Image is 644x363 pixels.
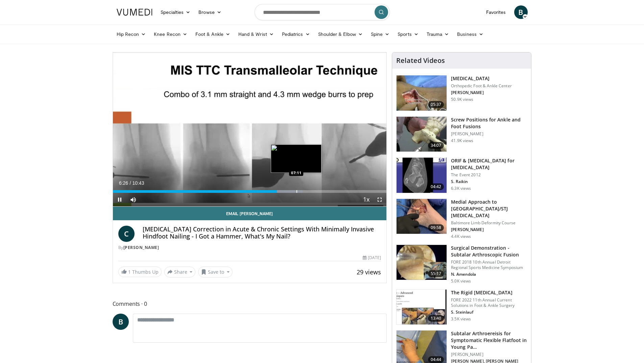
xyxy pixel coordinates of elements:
a: Spine [367,27,393,41]
a: Foot & Ankle [191,27,234,41]
a: 13:40 The Rigid [MEDICAL_DATA] FORE 2022 11th Annual Current Solutions in Foot & Ankle Surgery S.... [396,289,527,325]
button: Playback Rate [359,193,373,206]
video-js: Video Player [113,52,387,207]
p: 4.4K views [451,234,471,239]
a: 05:37 [MEDICAL_DATA] Orthopedic Foot & Ankle Center [PERSON_NAME] 50.9K views [396,75,527,111]
div: Progress Bar [113,190,387,193]
a: Business [453,27,487,41]
a: [PERSON_NAME] [123,245,159,250]
p: S. Steinlauf [451,310,527,315]
p: [PERSON_NAME] [451,90,512,95]
p: 6.3K views [451,186,471,191]
a: Pediatrics [278,27,314,41]
a: Sports [393,27,423,41]
p: [PERSON_NAME] [451,352,527,357]
p: [PERSON_NAME] [451,131,527,137]
input: Search topics, interventions [255,4,390,20]
span: 55:17 [428,270,444,277]
span: 6:26 [119,180,128,186]
img: 6fa6b498-311a-45e1-aef3-f46d60feb1b4.150x105_q85_crop-smart_upscale.jpg [397,290,447,325]
p: 41.9K views [451,138,473,143]
span: 04:42 [428,183,444,190]
a: B [514,5,528,19]
span: Comments 0 [113,299,387,308]
h3: Screw Positions for Ankle and Foot Fusions [451,116,527,130]
h3: Surgical Demonstration - Subtalar Arthroscopic Fusion [451,245,527,258]
a: B [113,314,129,330]
p: 5.0K views [451,278,471,284]
h3: Medial Approach to [GEOGRAPHIC_DATA]/STJ [MEDICAL_DATA] [451,199,527,219]
h4: Related Videos [396,56,445,65]
span: 09:58 [428,224,444,231]
img: 545635_3.png.150x105_q85_crop-smart_upscale.jpg [397,75,447,111]
img: E-HI8y-Omg85H4KX4xMDoxOmtxOwKG7D_4.150x105_q85_crop-smart_upscale.jpg [397,158,447,193]
h3: Subtalar Arthroereisis for Symptomatic Flexible Flatfoot in Young Pa… [451,330,527,350]
p: 3.5K views [451,316,471,322]
p: Baltimore Limb Deformity Course [451,220,527,226]
a: Trauma [423,27,453,41]
h3: ORIF & [MEDICAL_DATA] for [MEDICAL_DATA] [451,157,527,171]
span: 34:07 [428,142,444,149]
a: Specialties [157,5,195,19]
a: Shoulder & Elbow [314,27,367,41]
img: VuMedi Logo [117,9,152,16]
h3: [MEDICAL_DATA] [451,75,512,82]
h4: [MEDICAL_DATA] Correction in Acute & Chronic Settings With Minimally Invasive Hindfoot Nailing - ... [143,226,381,240]
span: 05:37 [428,101,444,108]
a: Email [PERSON_NAME] [113,207,387,220]
a: Favorites [482,5,510,19]
span: 10:43 [132,180,144,186]
p: FORE 2018 10th Annual Detroit Regional Sports Medicine Symposium [451,259,527,270]
a: Hip Recon [113,27,150,41]
button: Save to [198,267,233,277]
div: [DATE] [363,255,381,261]
h3: The Rigid [MEDICAL_DATA] [451,289,527,296]
p: [PERSON_NAME] [451,227,527,232]
span: 1 [128,269,131,275]
button: Fullscreen [373,193,386,206]
p: S. Raikin [451,179,527,184]
p: Orthopedic Foot & Ankle Center [451,83,512,89]
a: 34:07 Screw Positions for Ankle and Foot Fusions [PERSON_NAME] 41.9K views [396,116,527,152]
a: 04:42 ORIF & [MEDICAL_DATA] for [MEDICAL_DATA] The Event 2012 S. Raikin 6.3K views [396,157,527,193]
a: Knee Recon [150,27,191,41]
button: Pause [113,193,126,206]
img: f04bac8f-a1d2-4078-a4f0-9e66789b4112.150x105_q85_crop-smart_upscale.jpg [397,245,447,280]
span: 29 views [357,268,381,276]
p: N. Amendola [451,272,527,277]
a: 09:58 Medial Approach to [GEOGRAPHIC_DATA]/STJ [MEDICAL_DATA] Baltimore Limb Deformity Course [PE... [396,199,527,239]
button: Share [164,267,196,277]
div: By [118,245,381,251]
p: 50.9K views [451,97,473,102]
a: 1 Thumbs Up [118,267,162,277]
p: The Event 2012 [451,172,527,178]
img: b3e585cd-3312-456d-b1b7-4eccbcdb01ed.150x105_q85_crop-smart_upscale.jpg [397,199,447,234]
span: 13:40 [428,315,444,322]
a: C [118,226,135,242]
img: image.jpeg [271,144,321,173]
button: Mute [126,193,140,206]
a: 55:17 Surgical Demonstration - Subtalar Arthroscopic Fusion FORE 2018 10th Annual Detroit Regiona... [396,245,527,284]
p: FORE 2022 11th Annual Current Solutions in Foot & Ankle Surgery [451,297,527,308]
img: 67572_0000_3.png.150x105_q85_crop-smart_upscale.jpg [397,117,447,152]
a: Hand & Wrist [234,27,278,41]
span: / [130,180,131,186]
a: Browse [194,5,225,19]
span: 04:44 [428,356,444,363]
